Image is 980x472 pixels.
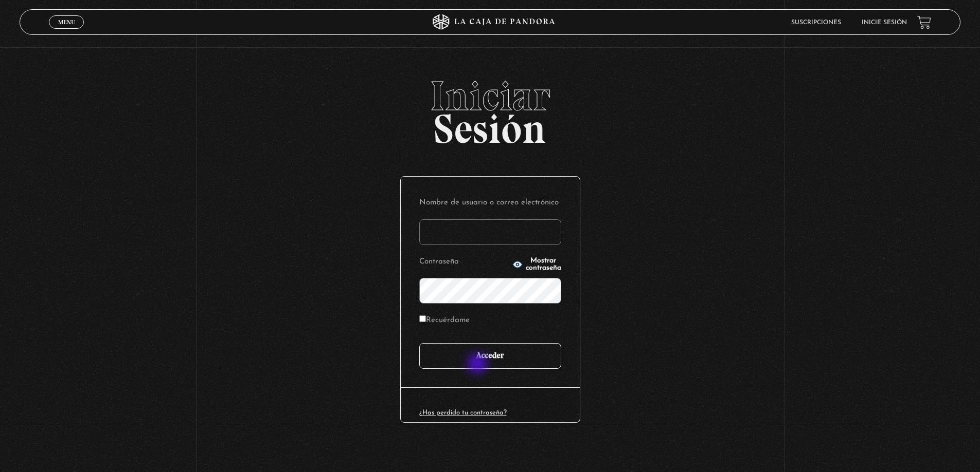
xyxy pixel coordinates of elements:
a: View your shopping cart [917,15,931,29]
label: Contraseña [419,254,509,270]
a: Suscripciones [791,20,841,26]
label: Recuérdame [419,313,470,329]
span: Cerrar [55,28,79,35]
a: Inicie sesión [862,20,907,26]
label: Nombre de usuario o correo electrónico [419,195,561,211]
span: Iniciar [20,75,960,117]
a: ¿Has perdido tu contraseña? [419,409,507,416]
span: Menu [58,19,75,25]
button: Mostrar contraseña [512,257,561,272]
h2: Sesión [20,75,960,141]
input: Acceder [419,343,561,369]
span: Mostrar contraseña [526,257,561,272]
input: Recuérdame [419,315,426,322]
